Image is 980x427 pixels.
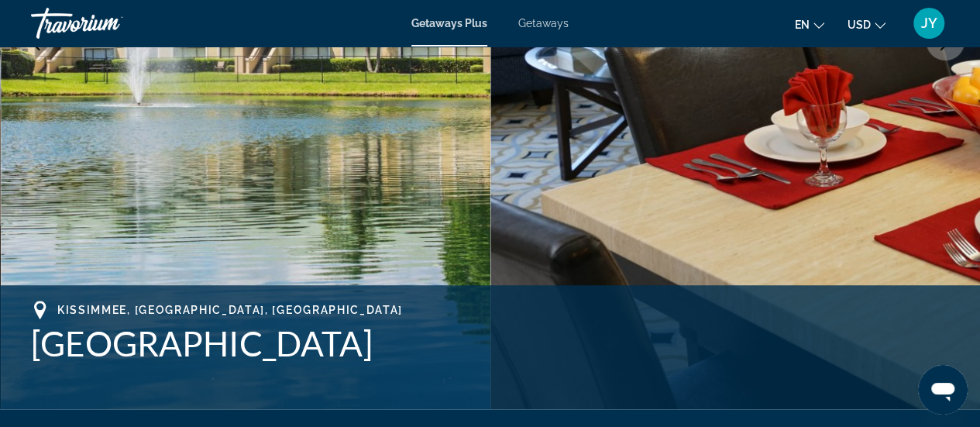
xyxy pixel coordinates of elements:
span: Kissimmee, [GEOGRAPHIC_DATA], [GEOGRAPHIC_DATA] [57,304,403,316]
h1: [GEOGRAPHIC_DATA] [31,323,949,363]
span: JY [921,15,937,31]
iframe: Button to launch messaging window [918,365,968,415]
button: Change language [795,13,824,36]
a: Getaways Plus [411,17,487,29]
button: Change currency [848,13,885,36]
a: Travorium [31,3,186,43]
span: USD [848,19,871,31]
span: en [795,19,810,31]
a: Getaways [518,17,569,29]
button: User Menu [909,7,949,40]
